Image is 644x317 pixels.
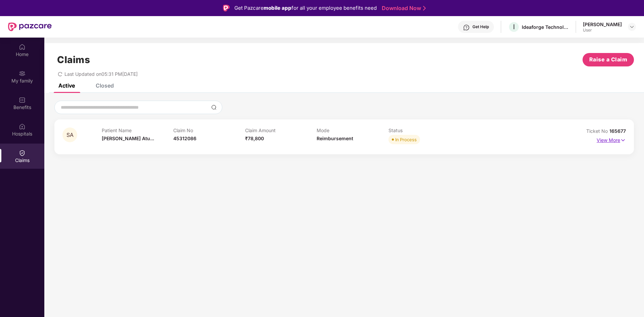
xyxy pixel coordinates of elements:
[102,127,174,133] p: Patient Name
[245,136,264,141] span: ₹78,800
[8,22,52,31] img: New Pazcare Logo
[472,24,489,30] div: Get Help
[522,24,569,30] div: Ideaforge Technology Ltd
[19,150,26,156] img: svg+xml;base64,PHN2ZyBpZD0iQ2xhaW0iIHhtbG5zPSJodHRwOi8vd3d3LnczLm9yZy8yMDAwL3N2ZyIgd2lkdGg9IjIwIi...
[19,44,26,50] img: svg+xml;base64,PHN2ZyBpZD0iSG9tZSIgeG1sbnM9Imh0dHA6Ly93d3cudzMub3JnLzIwMDAvc3ZnIiB3aWR0aD0iMjAiIG...
[513,23,515,31] span: I
[264,5,291,11] strong: mobile app
[173,136,196,141] span: 45312086
[66,132,74,138] span: SA
[589,55,628,64] span: Raise a Claim
[597,135,626,144] p: View More
[609,128,626,134] span: 165677
[382,5,424,12] a: Download Now
[620,137,626,144] img: svg+xml;base64,PHN2ZyB4bWxucz0iaHR0cDovL3d3dy53My5vcmcvMjAwMC9zdmciIHdpZHRoPSIxNyIgaGVpZ2h0PSIxNy...
[96,82,114,89] div: Closed
[58,71,62,77] span: redo
[317,136,353,141] span: Reimbursement
[234,4,377,12] div: Get Pazcare for all your employee benefits need
[173,127,245,133] p: Claim No
[395,136,417,143] div: In Process
[245,127,317,133] p: Claim Amount
[223,5,230,11] img: Logo
[57,54,90,65] h1: Claims
[583,53,634,66] button: Raise a Claim
[583,21,622,28] div: [PERSON_NAME]
[583,28,622,33] div: User
[64,71,138,77] span: Last Updated on 05:31 PM[DATE]
[586,128,609,134] span: Ticket No
[19,97,26,103] img: svg+xml;base64,PHN2ZyBpZD0iQmVuZWZpdHMiIHhtbG5zPSJodHRwOi8vd3d3LnczLm9yZy8yMDAwL3N2ZyIgd2lkdGg9Ij...
[423,5,426,12] img: Stroke
[19,123,26,130] img: svg+xml;base64,PHN2ZyBpZD0iSG9zcGl0YWxzIiB4bWxucz0iaHR0cDovL3d3dy53My5vcmcvMjAwMC9zdmciIHdpZHRoPS...
[388,127,460,133] p: Status
[629,24,635,30] img: svg+xml;base64,PHN2ZyBpZD0iRHJvcGRvd24tMzJ4MzIiIHhtbG5zPSJodHRwOi8vd3d3LnczLm9yZy8yMDAwL3N2ZyIgd2...
[58,82,75,89] div: Active
[102,136,154,141] span: [PERSON_NAME] Atu...
[317,127,388,133] p: Mode
[19,70,26,77] img: svg+xml;base64,PHN2ZyB3aWR0aD0iMjAiIGhlaWdodD0iMjAiIHZpZXdCb3g9IjAgMCAyMCAyMCIgZmlsbD0ibm9uZSIgeG...
[211,105,217,110] img: svg+xml;base64,PHN2ZyBpZD0iU2VhcmNoLTMyeDMyIiB4bWxucz0iaHR0cDovL3d3dy53My5vcmcvMjAwMC9zdmciIHdpZH...
[463,24,470,31] img: svg+xml;base64,PHN2ZyBpZD0iSGVscC0zMngzMiIgeG1sbnM9Imh0dHA6Ly93d3cudzMub3JnLzIwMDAvc3ZnIiB3aWR0aD...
